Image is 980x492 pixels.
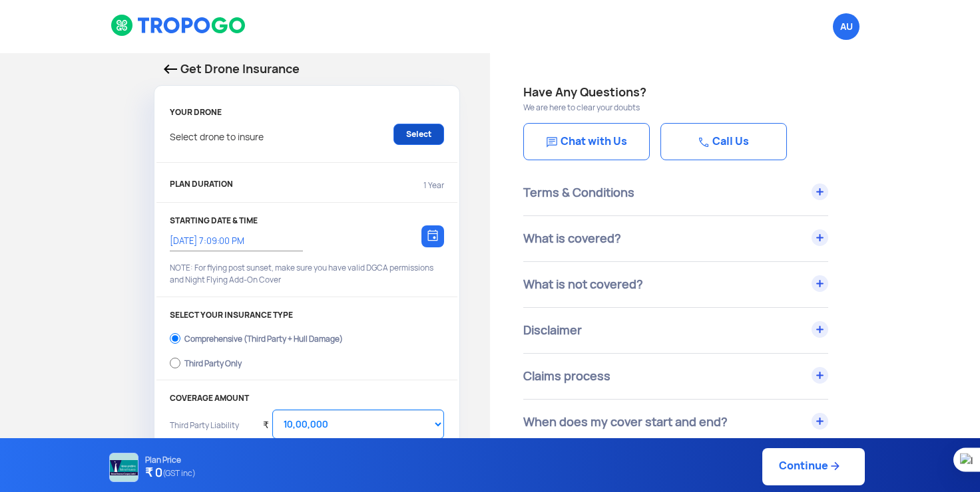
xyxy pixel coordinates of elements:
[523,400,828,445] div: When does my cover start and end?
[145,465,196,482] h4: ₹ 0
[833,13,859,40] span: Anonymous User
[393,124,444,145] a: Select
[660,123,787,160] a: Call Us
[170,329,180,348] input: Comprehensive (Third Party + Hull Damage)
[523,83,947,102] h4: Have Any Questions?
[523,216,828,261] div: What is covered?
[170,420,253,449] p: Third Party Liability
[184,359,242,364] div: Third Party Only
[111,14,247,37] img: logoHeader.svg
[263,403,269,439] div: ₹
[145,455,196,465] p: Plan Price
[170,310,444,320] p: SELECT YOUR INSURANCE TYPE
[184,334,343,340] div: Comprehensive (Third Party + Hull Damage)
[523,308,828,353] div: Disclaimer
[170,354,180,372] input: Third Party Only
[523,102,947,114] p: We are here to clear your doubts
[170,262,444,286] p: NOTE: For flying post sunset, make sure you have valid DGCA permissions and Night Flying Add-On C...
[698,137,709,148] img: Chat
[547,137,557,148] img: Chat
[423,180,444,191] p: 1 Year
[170,216,444,225] p: STARTING DATE & TIME
[162,465,196,482] span: (GST inc)
[523,354,828,399] div: Claims process
[762,448,865,485] a: Continue
[170,124,264,145] p: Select drone to insure
[523,170,828,215] div: Terms & Conditions
[427,229,438,241] img: calendar-icon
[523,123,650,160] a: Chat with Us
[170,180,233,191] p: PLAN DURATION
[523,262,828,307] div: What is not covered?
[170,108,444,117] p: YOUR DRONE
[828,459,842,473] img: ic_arrow_forward_blue.svg
[170,394,444,403] p: COVERAGE AMOUNT
[109,453,138,482] img: NATIONAL
[164,64,177,74] img: Back
[164,60,450,78] p: Get Drone Insurance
